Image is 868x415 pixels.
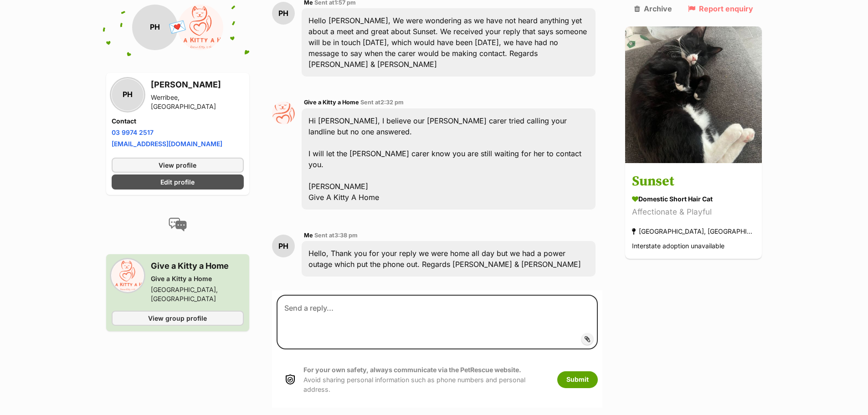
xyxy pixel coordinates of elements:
[632,225,755,238] div: [GEOGRAPHIC_DATA], [GEOGRAPHIC_DATA]
[112,79,144,111] div: PH
[151,274,244,283] div: Give a Kitty a Home
[151,78,244,91] h3: [PERSON_NAME]
[360,99,404,106] span: Sent at
[302,108,596,210] div: Hi [PERSON_NAME], I believe our [PERSON_NAME] carer tried calling your landline but no one answer...
[169,218,187,231] img: conversation-icon-4a6f8262b818ee0b60e3300018af0b2d0b884aa5de6e9bcb8d3d4eeb1a70a7c4.svg
[151,285,244,303] div: [GEOGRAPHIC_DATA], [GEOGRAPHIC_DATA]
[160,177,195,187] span: Edit profile
[634,5,672,13] a: Archive
[334,232,358,239] span: 3:38 pm
[272,2,295,25] div: PH
[112,117,244,126] h4: Contact
[272,102,295,124] img: Give a Kitty a Home profile pic
[304,232,313,239] span: Me
[112,158,244,173] a: View profile
[688,5,753,13] a: Report enquiry
[112,174,244,190] a: Edit profile
[303,365,548,394] p: Avoid sharing personal information such as phone numbers and personal address.
[148,313,207,323] span: View group profile
[302,241,596,277] div: Hello, Thank you for your reply we were home all day but we had a power outage which put the phon...
[314,232,358,239] span: Sent at
[625,26,762,163] img: Sunset
[112,140,222,148] a: [EMAIL_ADDRESS][DOMAIN_NAME]
[159,160,196,170] span: View profile
[151,260,244,272] h3: Give a Kitty a Home
[632,206,755,219] div: Affectionate & Playful
[112,260,144,292] img: Give a Kitty a Home profile pic
[178,5,223,50] img: Give a Kitty a Home profile pic
[112,311,244,326] a: View group profile
[167,18,188,37] span: 💌
[132,5,178,50] div: PH
[632,195,755,204] div: Domestic Short Hair Cat
[632,172,755,192] h3: Sunset
[272,235,295,257] div: PH
[304,99,359,106] span: Give a Kitty a Home
[303,366,521,374] strong: For your own safety, always communicate via the PetRescue website.
[625,165,762,259] a: Sunset Domestic Short Hair Cat Affectionate & Playful [GEOGRAPHIC_DATA], [GEOGRAPHIC_DATA] Inters...
[302,8,596,77] div: Hello [PERSON_NAME], We were wondering as we have not heard anything yet about a meet and great a...
[151,93,244,111] div: Werribee, [GEOGRAPHIC_DATA]
[557,371,598,388] button: Submit
[632,242,724,250] span: Interstate adoption unavailable
[380,99,404,106] span: 2:32 pm
[112,128,154,136] a: 03 9974 2517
